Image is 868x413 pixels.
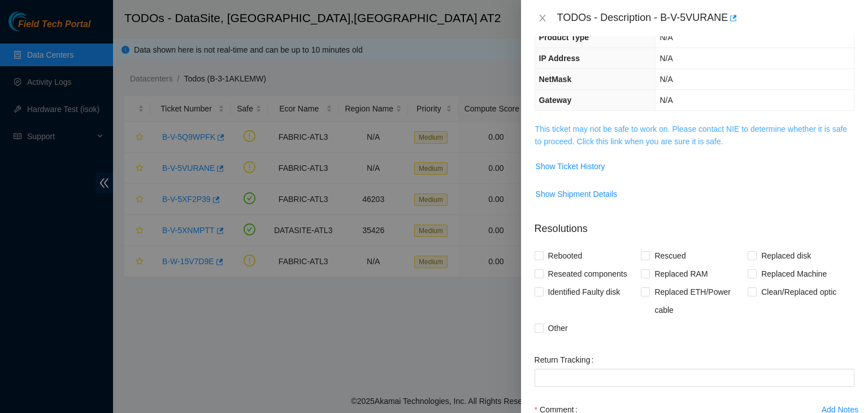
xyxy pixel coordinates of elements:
[539,33,589,42] span: Product Type
[535,369,854,387] input: Return Tracking
[535,212,854,236] p: Resolutions
[650,283,748,319] span: Replaced ETH/Power cable
[650,247,690,265] span: Rescued
[535,124,847,146] a: This ticket may not be safe to work on. Please contact NIE to determine whether it is safe to pro...
[535,351,598,369] label: Return Tracking
[544,247,587,265] span: Rebooted
[539,96,572,105] span: Gateway
[659,33,672,42] span: N/A
[544,319,572,337] span: Other
[650,265,712,283] span: Replaced RAM
[539,54,580,63] span: IP Address
[535,185,618,203] button: Show Shipment Details
[538,14,547,23] span: close
[659,96,672,105] span: N/A
[557,9,854,27] div: TODOs - Description - B-V-5VURANE
[757,283,841,301] span: Clean/Replaced optic
[535,13,550,24] button: Close
[536,160,605,173] span: Show Ticket History
[535,157,606,175] button: Show Ticket History
[539,75,572,84] span: NetMask
[544,283,625,301] span: Identified Faulty disk
[544,265,632,283] span: Reseated components
[536,188,618,200] span: Show Shipment Details
[659,54,672,63] span: N/A
[659,75,672,84] span: N/A
[757,247,815,265] span: Replaced disk
[757,265,831,283] span: Replaced Machine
